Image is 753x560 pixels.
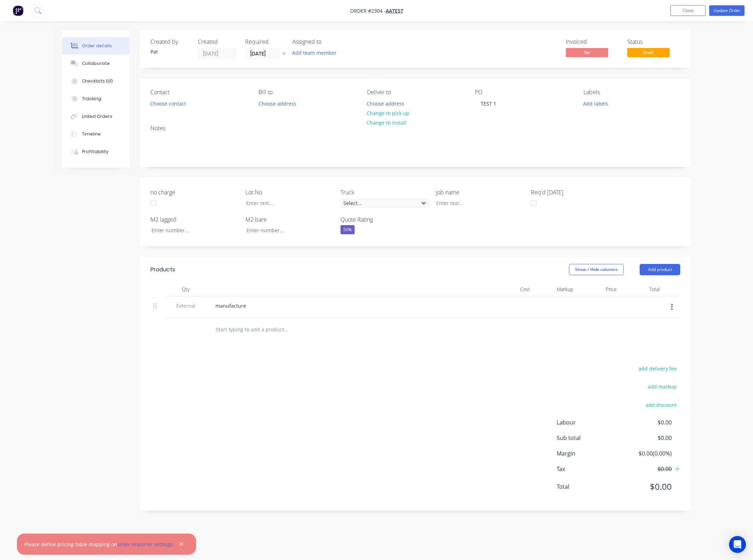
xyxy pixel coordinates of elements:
button: Add product [640,264,680,275]
a: AATEST [386,7,403,14]
button: add markup [644,382,680,391]
div: Bill to [259,89,355,96]
span: $0.00 ( 0.00 %) [619,449,672,458]
button: add delivery fee [635,364,680,373]
img: Factory [13,5,23,16]
span: External [167,302,204,309]
button: add discount [642,400,680,410]
div: Timeline [82,131,101,137]
input: Enter number... [241,225,334,236]
span: Order #2304 - [350,7,386,14]
button: Choose contact [147,98,190,108]
button: Add team member [289,48,340,58]
div: Assigned to [292,38,363,45]
button: Show / Hide columns [569,264,624,275]
span: $0.00 [619,480,672,493]
span: Sub total [557,434,619,442]
div: PO [475,89,572,96]
span: Labour [557,418,619,427]
button: Order details [62,37,129,55]
span: No [566,48,608,57]
div: manufacture [210,301,252,311]
div: Cost [490,282,533,296]
button: Timeline [62,125,129,143]
button: Add team member [292,48,340,58]
div: Open Intercom Messenger [729,536,746,553]
div: Collaborate [82,60,110,67]
div: Please define pricing table mapping on [24,541,174,548]
a: order importer settings. [117,541,174,548]
span: Tax [557,465,619,473]
div: Pat [150,48,189,55]
div: Created by [150,38,189,45]
input: Enter number... [146,225,239,236]
label: Lot No [245,188,334,197]
label: M2 lagged [150,215,239,224]
button: Add labels [579,98,612,108]
input: Start typing to add a product... [215,323,357,337]
div: Status [627,38,680,45]
button: Choose address [255,98,300,108]
button: Choose address [363,98,408,108]
div: 50% [340,225,355,234]
div: Linked Orders [82,113,112,120]
button: Linked Orders [62,108,129,125]
span: $0.00 [619,434,672,442]
button: Tracking [62,90,129,108]
button: Update Order [709,5,745,16]
div: Profitability [82,149,108,155]
button: Checklists 0/0 [62,72,129,90]
label: no charge [150,188,239,197]
label: Truck [340,188,429,197]
button: Change to pick up [363,108,413,118]
button: Change to install [363,118,410,127]
span: $0.00 [619,418,672,427]
button: Profitability [62,143,129,161]
div: Required [245,38,284,45]
button: Collaborate [62,55,129,72]
label: M2 bare [245,215,334,224]
span: Total [557,482,619,491]
div: Order details [82,43,112,49]
div: Deliver to [367,89,464,96]
button: Close [670,5,706,16]
div: Qty [165,282,207,296]
div: TEST 1 [475,98,502,109]
label: Quote Rating [340,215,429,224]
div: Labels [583,89,680,96]
span: Draft [627,48,670,57]
label: Req'd [DATE] [531,188,619,197]
div: Contact [150,89,247,96]
div: Price [576,282,619,296]
div: Total [619,282,663,296]
div: Checklists 0/0 [82,78,113,84]
div: Markup [533,282,576,296]
div: Notes [150,125,680,132]
div: Invoiced [566,38,619,45]
span: $0.00 [619,465,672,473]
div: Tracking [82,96,101,102]
label: Job name [436,188,524,197]
div: Created [198,38,237,45]
div: Select... [340,198,429,209]
span: Margin [557,449,619,458]
div: Products [150,265,175,274]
